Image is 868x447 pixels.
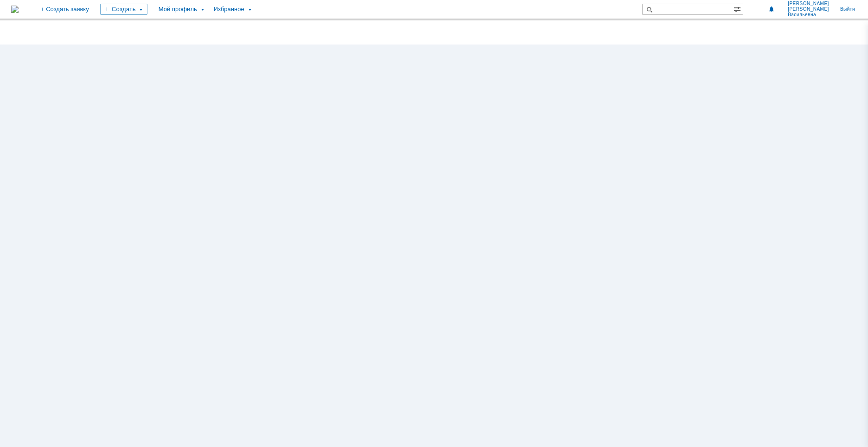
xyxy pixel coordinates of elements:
span: [PERSON_NAME] [788,1,829,6]
a: Перейти на домашнюю страницу [11,6,19,13]
span: Васильевна [788,12,829,18]
span: [PERSON_NAME] [788,6,829,12]
div: Создать [100,4,147,15]
img: logo [11,6,19,13]
span: Расширенный поиск [734,4,743,13]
